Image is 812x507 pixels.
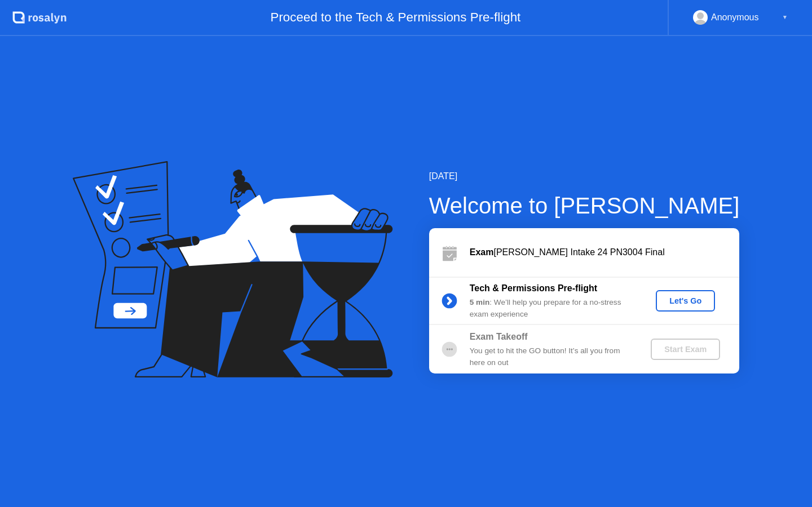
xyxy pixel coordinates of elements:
button: Let's Go [656,290,715,312]
b: Exam [470,247,494,257]
b: 5 min [470,298,490,306]
div: You get to hit the GO button! It’s all you from here on out [470,345,632,368]
div: Welcome to [PERSON_NAME] [429,189,740,223]
div: [DATE] [429,170,740,183]
button: Start Exam [651,339,720,360]
div: Start Exam [655,345,716,354]
div: Let's Go [660,296,710,305]
b: Tech & Permissions Pre-flight [470,283,597,293]
div: : We’ll help you prepare for a no-stress exam experience [470,297,632,320]
b: Exam Takeoff [470,332,528,341]
div: ▼ [782,10,788,25]
div: Anonymous [711,10,759,25]
div: [PERSON_NAME] Intake 24 PN3004 Final [470,246,739,259]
